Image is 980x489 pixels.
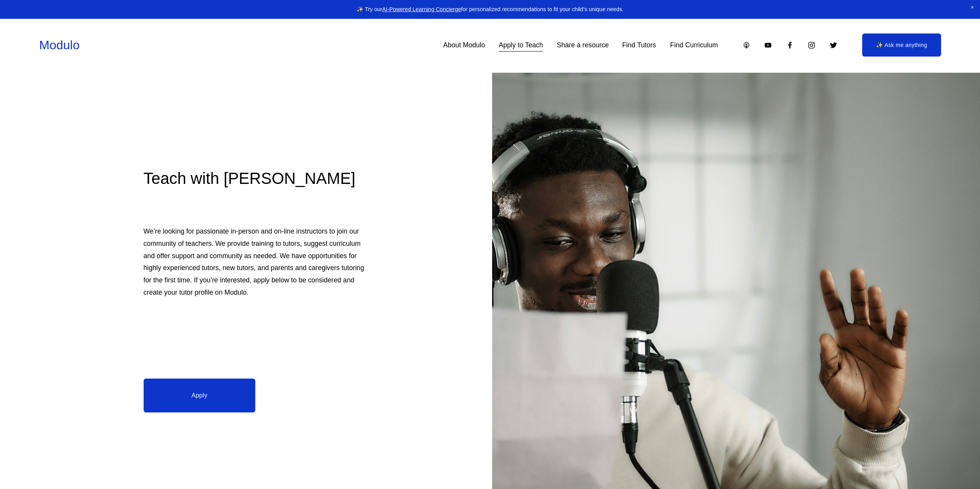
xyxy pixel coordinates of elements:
[829,41,838,49] a: Twitter
[622,38,656,52] a: Find Tutors
[557,38,609,52] a: Share a resource
[764,41,772,49] a: YouTube
[144,379,256,412] a: Apply
[742,41,750,49] a: Apple Podcasts
[443,38,485,52] a: About Modulo
[786,41,794,49] a: Facebook
[144,225,372,299] p: We’re looking for passionate in-person and on-line instructors to join our community of teachers....
[862,33,941,57] a: ✨ Ask me anything
[144,168,372,189] h2: Teach with [PERSON_NAME]
[39,38,80,52] a: Modulo
[499,38,543,52] a: Apply to Teach
[670,38,718,52] a: Find Curriculum
[382,6,461,12] a: AI-Powered Learning Concierge
[807,41,816,49] a: Instagram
